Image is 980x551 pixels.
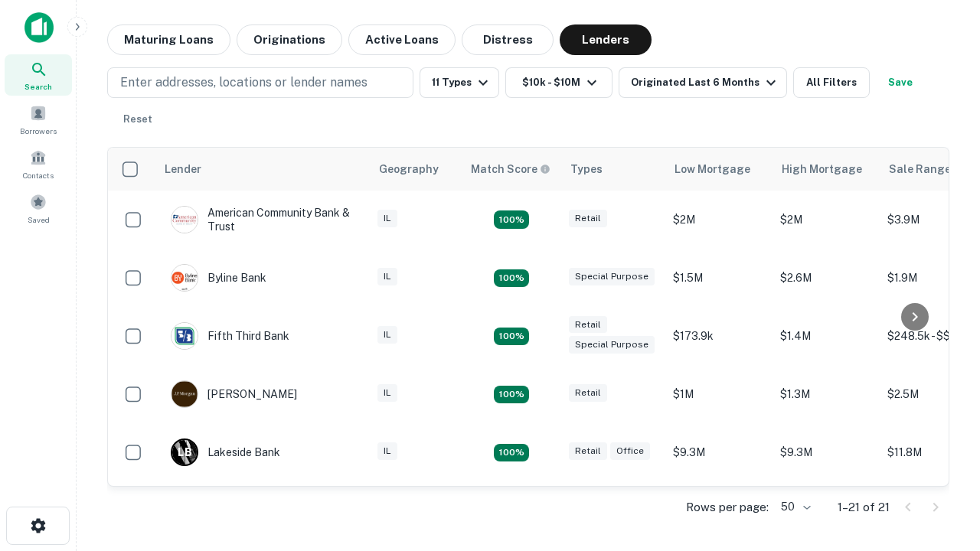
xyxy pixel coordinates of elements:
p: Enter addresses, locations or lender names [120,73,367,92]
button: Originations [237,24,342,55]
button: All Filters [793,67,870,98]
div: Geography [379,160,439,178]
div: Originated Last 6 Months [631,73,780,92]
a: Borrowers [5,99,72,140]
div: Retail [569,384,607,402]
a: Search [5,54,72,96]
button: Maturing Loans [107,24,230,55]
div: Retail [569,210,607,227]
div: Sale Range [889,160,951,178]
img: capitalize-icon.png [24,12,54,43]
div: Matching Properties: 2, hasApolloMatch: undefined [494,386,529,404]
div: Special Purpose [569,336,655,354]
p: Rows per page: [686,498,769,517]
td: $9.3M [773,423,880,481]
p: L B [178,445,191,461]
div: [PERSON_NAME] [171,380,297,408]
td: $2.6M [773,249,880,307]
button: Reset [113,104,162,135]
button: Active Loans [348,24,456,55]
div: Lender [165,160,201,178]
td: $9.3M [665,423,773,481]
span: Search [24,80,52,93]
td: $2.7M [665,481,773,540]
div: Office [610,442,650,460]
span: Saved [28,214,50,226]
div: IL [377,442,397,460]
img: picture [171,381,198,407]
button: $10k - $10M [505,67,612,98]
div: IL [377,268,397,285]
th: Lender [155,148,370,191]
td: $173.9k [665,307,773,365]
th: Geography [370,148,462,191]
td: $1.4M [773,307,880,365]
button: Enter addresses, locations or lender names [107,67,413,98]
div: IL [377,326,397,344]
div: Fifth Third Bank [171,322,289,350]
button: 11 Types [420,67,499,98]
a: Contacts [5,143,72,184]
iframe: Chat Widget [903,429,980,502]
div: Matching Properties: 3, hasApolloMatch: undefined [494,269,529,288]
div: IL [377,384,397,402]
img: picture [171,323,198,349]
div: Byline Bank [171,264,266,292]
div: Retail [569,442,607,460]
button: Save your search to get updates of matches that match your search criteria. [876,67,925,98]
div: Lakeside Bank [171,439,280,466]
th: Capitalize uses an advanced AI algorithm to match your search with the best lender. The match sco... [462,148,561,191]
td: $7M [773,481,880,540]
div: Types [570,160,603,178]
td: $1.3M [773,365,880,423]
div: Capitalize uses an advanced AI algorithm to match your search with the best lender. The match sco... [471,161,550,178]
td: $2M [665,191,773,249]
div: American Community Bank & Trust [171,206,354,233]
td: $1.5M [665,249,773,307]
div: IL [377,210,397,227]
a: Saved [5,187,72,229]
img: picture [171,265,198,291]
th: Types [561,148,665,191]
div: Matching Properties: 2, hasApolloMatch: undefined [494,210,529,229]
span: Contacts [23,169,54,181]
td: $2M [773,191,880,249]
div: Low Mortgage [675,160,750,178]
p: 1–21 of 21 [838,498,890,517]
h6: Match Score [471,161,547,178]
img: picture [171,207,198,233]
button: Lenders [560,24,652,55]
div: Retail [569,316,607,334]
button: Distress [462,24,554,55]
button: Originated Last 6 Months [619,67,787,98]
div: Matching Properties: 3, hasApolloMatch: undefined [494,444,529,462]
div: High Mortgage [782,160,862,178]
th: Low Mortgage [665,148,773,191]
th: High Mortgage [773,148,880,191]
div: 50 [775,496,813,518]
div: Matching Properties: 2, hasApolloMatch: undefined [494,328,529,346]
td: $1M [665,365,773,423]
div: Special Purpose [569,268,655,285]
span: Borrowers [20,125,57,137]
